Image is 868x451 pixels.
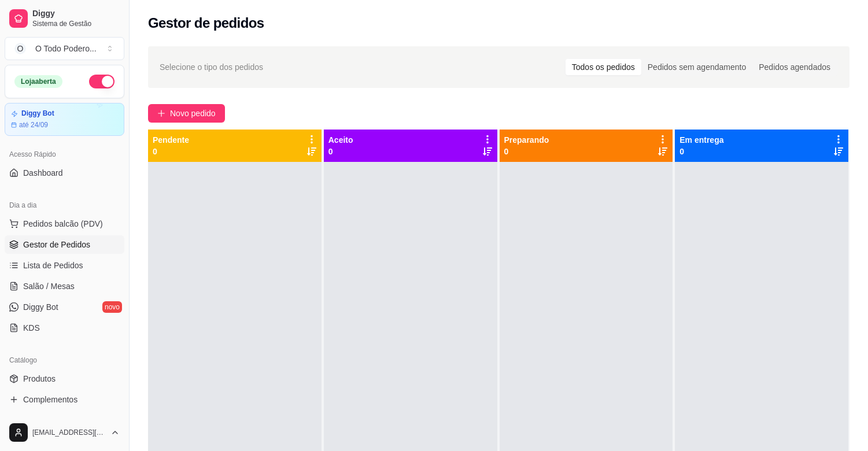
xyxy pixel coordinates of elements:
span: Dashboard [23,167,63,179]
button: [EMAIL_ADDRESS][DOMAIN_NAME] [5,419,124,446]
span: Salão / Mesas [23,280,75,292]
span: Diggy [32,9,120,19]
span: Lista de Pedidos [23,260,83,271]
a: Diggy Botaté 24/09 [5,103,124,136]
p: Preparando [504,134,549,146]
a: Complementos [5,390,124,409]
p: 0 [504,146,549,157]
button: Novo pedido [148,104,225,123]
h2: Gestor de pedidos [148,14,264,32]
div: Pedidos agendados [752,59,837,75]
p: 0 [679,146,723,157]
button: Alterar Status [89,75,114,88]
button: Select a team [5,37,124,60]
div: O Todo Podero ... [35,43,97,54]
span: KDS [23,322,40,334]
div: Pedidos sem agendamento [641,59,752,75]
span: Pedidos balcão (PDV) [23,218,103,230]
span: Diggy Bot [23,301,58,313]
p: Pendente [153,134,189,146]
p: 0 [328,146,353,157]
div: Loja aberta [14,75,62,88]
a: Diggy Botnovo [5,298,124,316]
a: Gestor de Pedidos [5,235,124,254]
a: Salão / Mesas [5,277,124,295]
div: Catálogo [5,351,124,369]
a: DiggySistema de Gestão [5,5,124,32]
span: plus [157,109,165,117]
article: até 24/09 [19,120,48,130]
span: [EMAIL_ADDRESS][DOMAIN_NAME] [32,428,106,437]
div: Dia a dia [5,196,124,215]
span: Gestor de Pedidos [23,239,90,250]
a: KDS [5,319,124,337]
button: Pedidos balcão (PDV) [5,215,124,233]
a: Lista de Pedidos [5,256,124,275]
div: Todos os pedidos [566,59,641,75]
span: Complementos [23,394,77,405]
span: Selecione o tipo dos pedidos [160,61,263,73]
p: 0 [153,146,189,157]
article: Diggy Bot [21,109,54,118]
span: Novo pedido [170,107,216,120]
p: Aceito [328,134,353,146]
a: Produtos [5,369,124,388]
span: Produtos [23,373,56,385]
span: Sistema de Gestão [32,19,120,28]
span: O [14,43,26,54]
a: Dashboard [5,164,124,182]
div: Acesso Rápido [5,145,124,164]
p: Em entrega [679,134,723,146]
